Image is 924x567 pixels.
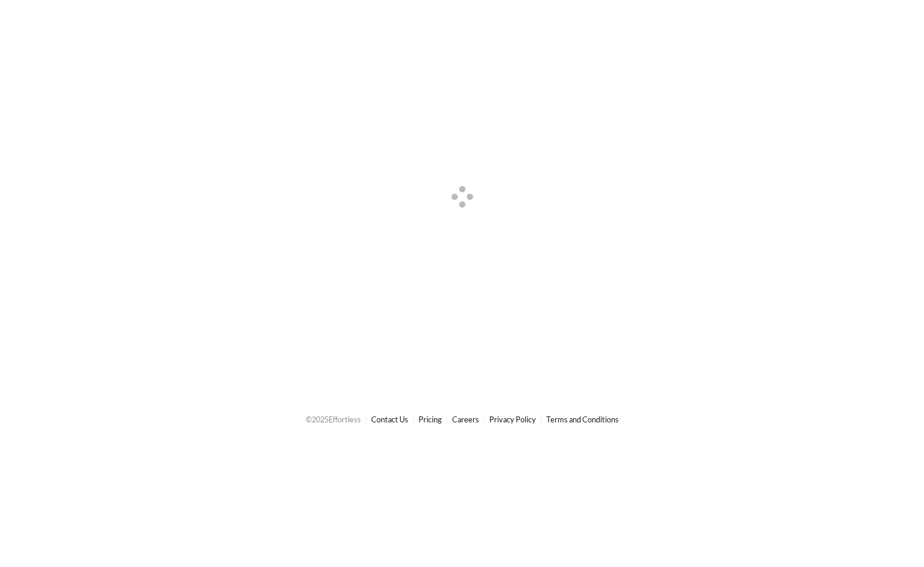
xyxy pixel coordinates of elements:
[419,415,442,424] a: Pricing
[546,415,619,424] a: Terms and Conditions
[306,415,361,424] span: © 2025 Effortless
[452,415,479,424] a: Careers
[371,415,408,424] a: Contact Us
[489,415,536,424] a: Privacy Policy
